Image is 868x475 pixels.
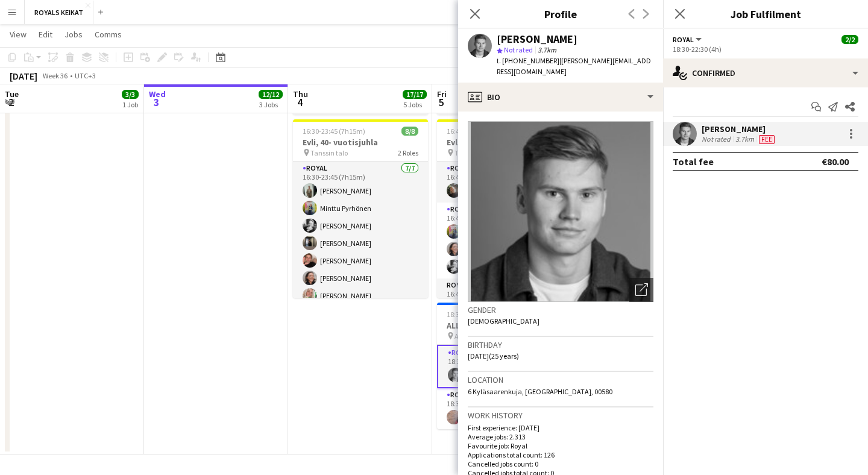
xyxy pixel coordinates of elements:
app-card-role: Royal3/316:45-03:15 (10h30m) [437,278,572,354]
div: Confirmed [663,58,868,87]
div: 5 Jobs [403,100,426,109]
span: 12/12 [259,90,283,99]
div: [DATE] [10,70,37,82]
div: 18:30-22:30 (4h) [673,45,858,54]
span: Thu [293,89,308,99]
p: Average jobs: 2.313 [468,432,653,441]
span: Fee [759,135,775,144]
div: 1 Job [122,100,138,109]
app-card-role: Royal3/316:45-23:45 (7h)Minttu Pyrhönen[PERSON_NAME][PERSON_NAME] [437,203,572,278]
h3: Job Fulfilment [663,6,868,22]
span: Not rated [504,45,533,54]
span: 2 Roles [398,148,418,157]
span: | [PERSON_NAME][EMAIL_ADDRESS][DOMAIN_NAME] [497,56,651,76]
app-card-role: Royal1/118:30-22:30 (4h)[PERSON_NAME] [437,388,572,429]
span: 3 [147,95,166,109]
span: t. [PHONE_NUMBER] [497,56,559,65]
h3: Evli, 40- vuotisjuhla [293,137,428,148]
a: Jobs [60,27,87,42]
a: View [5,27,31,42]
span: 17/17 [403,90,427,99]
span: Fri [437,89,447,99]
app-card-role: Royal7/716:30-23:45 (7h15m)[PERSON_NAME]Minttu Pyrhönen[PERSON_NAME][PERSON_NAME][PERSON_NAME][PE... [293,162,428,307]
span: [DATE] (25 years) [468,351,519,360]
span: Tanssin talo [310,148,348,157]
span: Jobs [64,29,83,40]
div: 3 Jobs [259,100,282,109]
app-job-card: 16:45-03:15 (10h30m) (Sat)8/8Evli, 40- vuotisjuhla Tanssin talo4 RolesRoyal1/116:45-21:00 (4h15m)... [437,119,572,298]
h3: Evli, 40- vuotisjuhla [437,137,572,148]
span: 2 [3,95,19,109]
span: Comms [95,29,122,40]
img: Crew avatar or photo [468,121,653,302]
span: Edit [39,29,52,40]
div: [PERSON_NAME] [497,34,577,45]
span: 18:30-22:30 (4h) [447,310,495,319]
button: ROYALS KEIKAT [25,1,93,24]
app-card-role: Royal1/118:30-22:30 (4h)[PERSON_NAME] [437,345,572,388]
div: Open photos pop-in [629,278,653,302]
h3: Gender [468,304,653,315]
button: Royal [673,35,703,44]
p: First experience: [DATE] [468,423,653,432]
span: 3/3 [122,90,139,99]
div: UTC+3 [75,71,96,80]
div: Total fee [673,156,714,168]
app-job-card: 18:30-22:30 (4h)2/2ALLAS LIVE 2025 Allas sea pool2 RolesRoyal1/118:30-22:30 (4h)[PERSON_NAME]Roya... [437,303,572,429]
app-card-role: Royal1/116:45-21:00 (4h15m)[PERSON_NAME] [437,162,572,203]
h3: ALLAS LIVE 2025 [437,320,572,331]
h3: Birthday [468,339,653,350]
span: 16:30-23:45 (7h15m) [303,127,365,136]
div: 3.7km [733,134,756,144]
div: Not rated [702,134,733,144]
span: Allas sea pool [454,332,495,341]
a: Comms [90,27,127,42]
div: €80.00 [822,156,849,168]
span: Wed [149,89,166,99]
span: Tue [5,89,19,99]
span: Tanssin talo [454,148,492,157]
span: 16:45-03:15 (10h30m) (Sat) [447,127,529,136]
span: 6 Kyläsaarenkuja, [GEOGRAPHIC_DATA], 00580 [468,387,612,396]
div: Bio [458,83,663,112]
app-job-card: 16:30-23:45 (7h15m)8/8Evli, 40- vuotisjuhla Tanssin talo2 RolesRoyal7/716:30-23:45 (7h15m)[PERSON... [293,119,428,298]
h3: Profile [458,6,663,22]
h3: Work history [468,410,653,421]
span: Royal [673,35,694,44]
span: View [10,29,27,40]
span: 2/2 [841,35,858,44]
span: 8/8 [401,127,418,136]
span: 3.7km [535,45,559,54]
span: [DEMOGRAPHIC_DATA] [468,316,539,326]
p: Favourite job: Royal [468,441,653,450]
span: 4 [291,95,308,109]
div: Crew has different fees then in role [756,134,777,144]
span: Week 36 [40,71,70,80]
a: Edit [34,27,57,42]
h3: Location [468,374,653,385]
span: 5 [435,95,447,109]
p: Applications total count: 126 [468,450,653,459]
div: [PERSON_NAME] [702,124,777,134]
p: Cancelled jobs count: 0 [468,459,653,468]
